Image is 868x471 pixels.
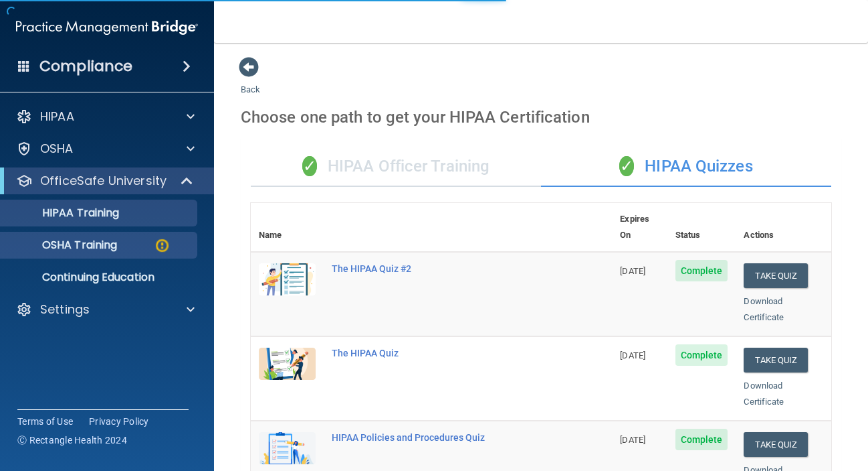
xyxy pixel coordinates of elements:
[89,415,149,428] a: Privacy Policy
[39,57,132,76] h4: Compliance
[251,203,324,252] th: Name
[744,348,808,373] button: Take Quiz
[241,98,841,137] div: Choose one path to get your HIPAA Certification
[9,271,191,284] p: Continuing Education
[16,173,194,189] a: OfficeSafe University
[40,173,167,189] p: OfficeSafe University
[9,206,119,220] p: HIPAA Training
[675,344,728,366] span: Complete
[302,156,317,176] span: ✓
[612,203,667,252] th: Expires On
[17,415,73,428] a: Terms of Use
[744,296,784,322] a: Download Certificate
[40,141,74,157] p: OSHA
[675,260,728,281] span: Complete
[736,203,831,252] th: Actions
[16,14,198,41] img: PMB logo
[154,237,171,254] img: warning-circle.0cc9ac19.png
[332,263,545,274] div: The HIPAA Quiz #2
[40,301,90,318] p: Settings
[619,156,634,176] span: ✓
[16,141,195,157] a: OSHA
[620,435,645,445] span: [DATE]
[16,301,195,318] a: Settings
[332,432,545,443] div: HIPAA Policies and Procedures Quiz
[620,266,645,276] span: [DATE]
[637,401,852,454] iframe: Drift Widget Chat Controller
[251,147,541,187] div: HIPAA Officer Training
[241,68,260,94] a: Back
[541,147,831,187] div: HIPAA Quizzes
[744,381,784,407] a: Download Certificate
[620,350,645,360] span: [DATE]
[17,433,127,447] span: Ⓒ Rectangle Health 2024
[667,203,736,252] th: Status
[16,109,195,125] a: HIPAA
[744,263,808,288] button: Take Quiz
[40,109,74,125] p: HIPAA
[9,239,117,252] p: OSHA Training
[332,348,545,358] div: The HIPAA Quiz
